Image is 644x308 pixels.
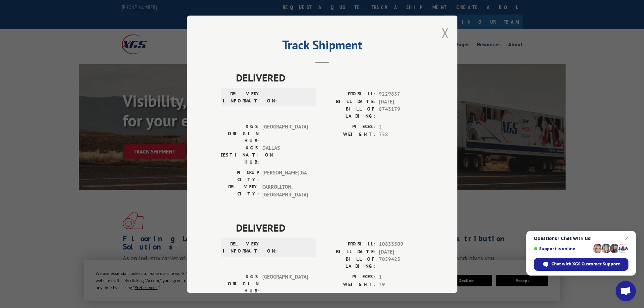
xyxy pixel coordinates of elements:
span: DELIVERED [236,220,424,235]
span: 10833509 [379,240,424,248]
button: Close modal [442,24,449,42]
span: 2 [379,123,424,131]
label: BILL DATE: [322,98,376,105]
label: WEIGHT: [322,281,376,288]
span: 1 [379,273,424,281]
span: DELIVERED [236,70,424,85]
div: Open chat [616,281,636,301]
span: Close chat [623,234,631,242]
span: 7059425 [379,256,424,270]
label: BILL OF LADING: [322,256,376,270]
label: XGS DESTINATION HUB: [221,144,259,166]
label: PICKUP CITY: [221,169,259,183]
span: DALLAS [262,144,308,166]
label: PIECES: [322,123,376,131]
h2: Track Shipment [221,40,424,53]
label: BILL DATE: [322,248,376,256]
span: [PERSON_NAME] , GA [262,169,308,183]
span: 8743179 [379,105,424,120]
label: DELIVERY INFORMATION: [223,240,261,255]
span: CARROLLTON , [GEOGRAPHIC_DATA] [262,183,308,198]
label: BILL OF LADING: [322,105,376,120]
label: WEIGHT: [322,131,376,138]
label: PROBILL: [322,90,376,98]
span: 758 [379,131,424,138]
span: [GEOGRAPHIC_DATA] [262,273,308,294]
div: Chat with XGS Customer Support [534,258,628,271]
span: Questions? Chat with us! [534,236,628,241]
span: 9229837 [379,90,424,98]
span: Chat with XGS Customer Support [551,261,620,267]
span: Support is online [534,246,591,251]
label: PIECES: [322,273,376,281]
span: [DATE] [379,248,424,256]
label: DELIVERY CITY: [221,183,259,198]
label: DELIVERY INFORMATION: [223,90,261,104]
span: [DATE] [379,98,424,105]
span: [GEOGRAPHIC_DATA] [262,123,308,144]
label: PROBILL: [322,240,376,248]
span: 29 [379,281,424,288]
label: XGS ORIGIN HUB: [221,123,259,144]
label: XGS ORIGIN HUB: [221,273,259,294]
